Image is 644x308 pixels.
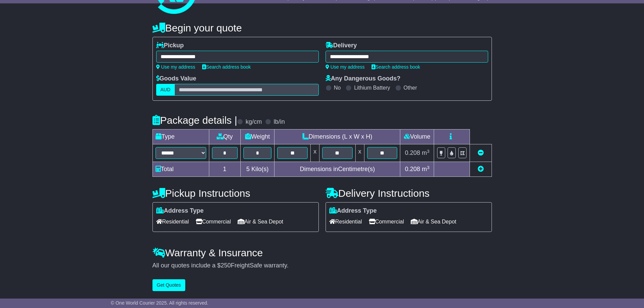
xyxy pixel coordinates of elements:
[152,162,209,177] td: Total
[156,64,195,70] a: Use my address
[273,118,285,126] label: lb/in
[196,216,231,227] span: Commercial
[329,207,377,215] label: Address Type
[156,75,196,82] label: Goods Value
[209,162,240,177] td: 1
[275,162,400,177] td: Dimensions in Centimetre(s)
[404,85,417,91] label: Other
[422,166,430,172] span: m
[246,166,249,172] span: 5
[326,42,357,49] label: Delivery
[478,166,484,172] a: Add new item
[326,75,401,82] label: Any Dangerous Goods?
[156,42,184,49] label: Pickup
[354,85,390,91] label: Lithium Battery
[329,216,362,227] span: Residential
[156,84,175,96] label: AUD
[275,129,400,144] td: Dimensions (L x W x H)
[400,129,434,144] td: Volume
[427,149,430,154] sup: 3
[326,64,365,70] a: Use my address
[156,207,204,215] label: Address Type
[152,129,209,144] td: Type
[221,262,231,269] span: 250
[111,300,209,306] span: © One World Courier 2025. All rights reserved.
[238,216,283,227] span: Air & Sea Depot
[334,85,341,91] label: No
[422,149,430,156] span: m
[372,64,420,70] a: Search address book
[369,216,404,227] span: Commercial
[427,165,430,170] sup: 3
[245,118,262,126] label: kg/cm
[152,115,237,126] h4: Package details |
[152,262,492,269] div: All our quotes include a $ FreightSafe warranty.
[240,129,275,144] td: Weight
[152,247,492,258] h4: Warranty & Insurance
[405,166,420,172] span: 0.208
[311,144,319,162] td: x
[152,22,492,33] h4: Begin your quote
[209,129,240,144] td: Qty
[202,64,251,70] a: Search address book
[156,216,189,227] span: Residential
[152,279,186,291] button: Get Quotes
[411,216,456,227] span: Air & Sea Depot
[355,144,364,162] td: x
[405,149,420,156] span: 0.208
[478,149,484,156] a: Remove this item
[326,188,492,199] h4: Delivery Instructions
[240,162,275,177] td: Kilo(s)
[152,188,319,199] h4: Pickup Instructions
